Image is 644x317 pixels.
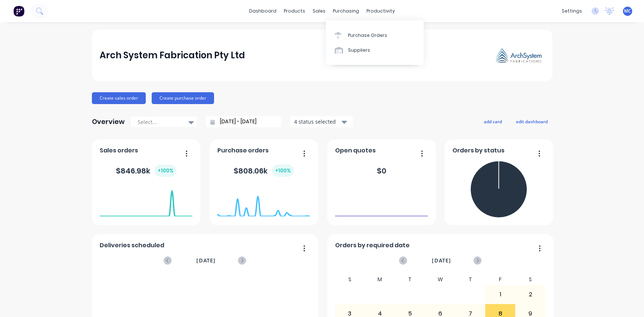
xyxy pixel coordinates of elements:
span: Open quotes [335,146,376,155]
div: F [485,274,516,285]
button: edit dashboard [511,117,552,126]
div: S [515,274,545,285]
div: products [280,6,309,17]
div: + 100 % [272,165,294,177]
span: Orders by status [452,146,504,155]
button: add card [479,117,507,126]
button: 4 status selected [290,116,353,127]
div: Arch System Fabrication Pty Ltd [100,48,245,63]
div: 4 status selected [294,118,341,125]
span: [DATE] [196,256,216,265]
img: Arch System Fabrication Pty Ltd [493,46,544,65]
button: Create sales order [92,92,146,104]
div: productivity [363,6,399,17]
img: Factory [13,6,24,17]
div: Overview [92,114,125,129]
div: $ 846.98k [116,165,176,177]
span: Orders by required date [335,241,410,250]
div: 2 [516,285,545,304]
div: 1 [486,285,515,304]
span: Purchase orders [217,146,269,155]
div: T [455,274,485,285]
div: T [395,274,425,285]
span: Sales orders [100,146,138,155]
a: Purchase Orders [326,28,424,42]
button: Create purchase order [152,92,214,104]
a: dashboard [245,6,280,17]
div: Purchase Orders [348,32,387,39]
a: Suppliers [326,43,424,58]
div: $ 808.06k [234,165,294,177]
div: + 100 % [155,165,176,177]
div: S [335,274,365,285]
div: $ 0 [377,165,386,176]
div: sales [309,6,329,17]
div: Suppliers [348,47,370,54]
div: M [365,274,395,285]
span: MC [624,8,631,14]
div: purchasing [329,6,363,17]
span: [DATE] [432,256,451,265]
div: settings [558,6,586,17]
div: W [425,274,455,285]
